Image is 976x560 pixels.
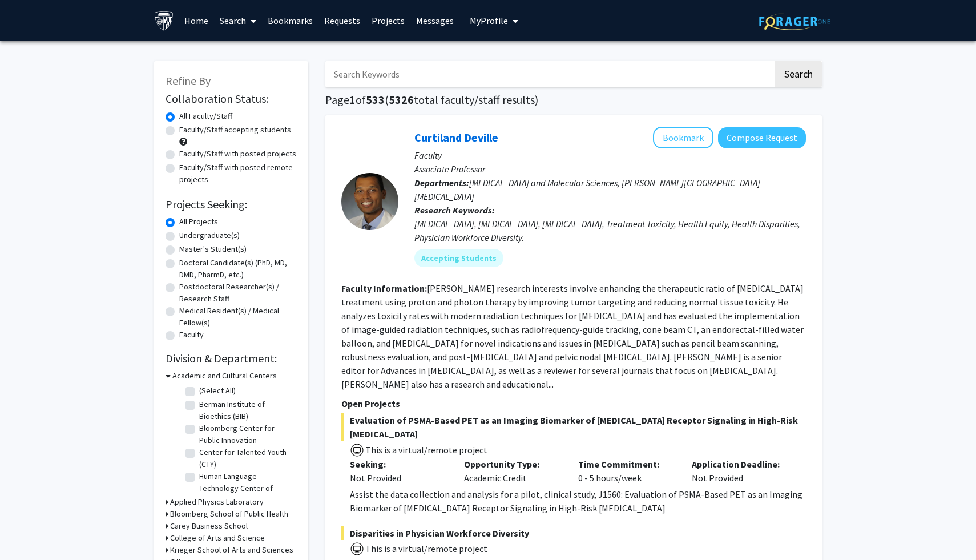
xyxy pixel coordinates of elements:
p: Application Deadline: [692,457,789,471]
b: Faculty Information: [341,283,427,294]
a: Curtiland Deville [414,130,498,144]
label: All Projects [179,216,218,228]
h3: Carey Business School [170,520,248,532]
a: Requests [318,1,366,41]
input: Search Keywords [325,61,773,87]
h2: Projects Seeking: [166,198,297,211]
fg-read-more: [PERSON_NAME] research interests involve enhancing the therapeutic ratio of [MEDICAL_DATA] treatm... [341,283,804,390]
label: All Faculty/Staff [179,110,232,122]
label: Faculty/Staff with posted projects [179,148,296,160]
mat-chip: Accepting Students [414,249,503,267]
a: Projects [366,1,410,41]
label: (Select All) [199,385,236,397]
div: Not Provided [350,471,447,485]
h3: Applied Physics Laboratory [170,496,264,508]
button: Add Curtiland Deville to Bookmarks [653,127,713,148]
button: Compose Request to Curtiland Deville [718,127,806,148]
p: Time Commitment: [578,457,675,471]
p: Open Projects [341,397,806,410]
span: This is a virtual/remote project [364,444,487,456]
h3: Bloomberg School of Public Health [170,508,288,520]
label: Medical Resident(s) / Medical Fellow(s) [179,305,297,329]
label: Faculty/Staff accepting students [179,124,291,136]
p: Associate Professor [414,162,806,176]
label: Bloomberg Center for Public Innovation [199,422,294,446]
div: Academic Credit [455,457,570,485]
span: This is a virtual/remote project [364,543,487,554]
h2: Collaboration Status: [166,92,297,106]
p: Seeking: [350,457,447,471]
label: Master's Student(s) [179,243,247,255]
span: My Profile [470,15,508,26]
a: Bookmarks [262,1,318,41]
h3: College of Arts and Science [170,532,265,544]
span: Disparities in Physician Workforce Diversity [341,526,806,540]
b: Research Keywords: [414,204,495,216]
h1: Page of ( total faculty/staff results) [325,93,822,107]
p: Faculty [414,148,806,162]
a: Search [214,1,262,41]
a: Messages [410,1,459,41]
div: Assist the data collection and analysis for a pilot, clinical study, J1560: Evaluation of PSMA-Ba... [350,488,806,515]
span: [MEDICAL_DATA] and Molecular Sciences, [PERSON_NAME][GEOGRAPHIC_DATA][MEDICAL_DATA] [414,177,760,202]
div: 0 - 5 hours/week [570,457,684,485]
img: ForagerOne Logo [759,13,830,30]
h3: Academic and Cultural Centers [172,370,277,382]
div: [MEDICAL_DATA], [MEDICAL_DATA], [MEDICAL_DATA], Treatment Toxicity, Health Equity, Health Dispari... [414,217,806,244]
label: Faculty [179,329,204,341]
span: 5326 [389,92,414,107]
a: Home [179,1,214,41]
h3: Krieger School of Arts and Sciences [170,544,293,556]
label: Berman Institute of Bioethics (BIB) [199,398,294,422]
button: Search [775,61,822,87]
span: 1 [349,92,356,107]
span: 533 [366,92,385,107]
img: Johns Hopkins University Logo [154,11,174,31]
label: Human Language Technology Center of Excellence (HLTCOE) [199,470,294,506]
p: Opportunity Type: [464,457,561,471]
h2: Division & Department: [166,352,297,365]
label: Doctoral Candidate(s) (PhD, MD, DMD, PharmD, etc.) [179,257,297,281]
b: Departments: [414,177,469,188]
label: Faculty/Staff with posted remote projects [179,162,297,186]
label: Center for Talented Youth (CTY) [199,446,294,470]
div: Not Provided [683,457,797,485]
span: Evaluation of PSMA-Based PET as an Imaging Biomarker of [MEDICAL_DATA] Receptor Signaling in High... [341,413,806,441]
iframe: Chat [9,509,49,551]
label: Undergraduate(s) [179,229,240,241]
span: Refine By [166,74,211,88]
label: Postdoctoral Researcher(s) / Research Staff [179,281,297,305]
